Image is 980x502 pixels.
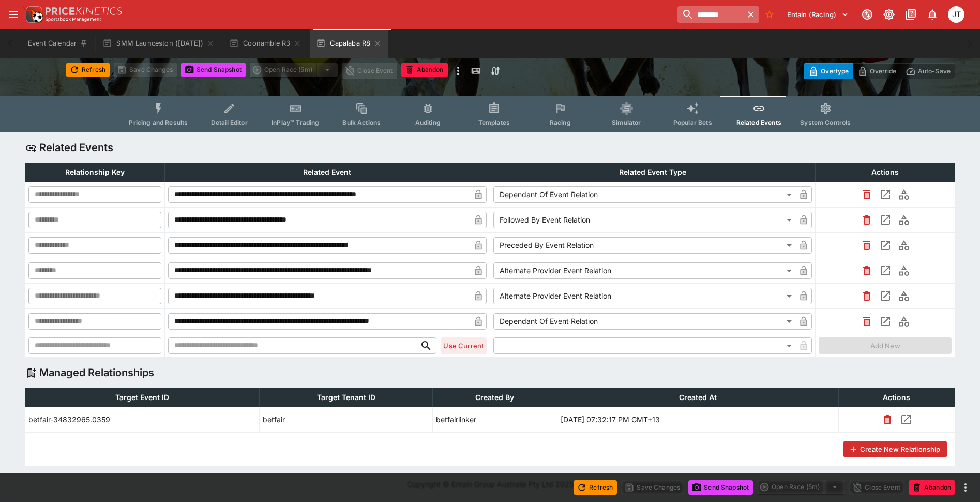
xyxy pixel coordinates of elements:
h4: Related Events [39,141,113,154]
span: View related event betmakers-cmFjZToxODE1MzE3 [876,215,895,224]
td: betfairlinker [432,407,557,432]
button: Coonamble R3 [223,29,308,58]
p: Auto-Save [918,66,951,77]
span: Simulator [612,119,641,126]
th: Actions [838,388,955,407]
button: more [959,481,972,494]
img: Sportsbook Management [46,17,101,22]
div: Josh Tanner [948,6,964,23]
th: Related Event Type [490,163,816,182]
span: View related event betmakers-cmFjZToxODE1MzE2 [876,240,895,249]
th: Created By [432,388,557,407]
span: InPlay™ Trading [272,119,319,126]
td: betfair-34832965.0359 [25,407,260,432]
button: No Bookmarks [761,6,778,23]
input: search [677,6,743,23]
button: Send Snapshot [181,63,246,77]
span: Templates [478,119,510,126]
th: Related Event [164,163,490,182]
button: Abandon [401,63,448,77]
button: Capalaba R8 [310,29,388,58]
td: [DATE] 07:32:17 PM GMT+13 [557,407,838,432]
button: Documentation [901,5,920,24]
span: System Controls [800,119,851,126]
button: Refresh [66,63,110,77]
td: betfair [260,407,432,432]
button: SMM Launceston ([DATE]) [96,29,221,58]
button: Refresh [574,480,617,495]
button: Override [853,63,901,79]
button: Use Current [441,337,487,354]
div: Start From [804,63,955,79]
th: Actions [816,163,955,182]
span: Detail Editor [211,119,248,126]
span: Mark an event as closed and abandoned. [909,481,955,492]
span: View related event smm-betmakers-bWVldGluZzo1ODc5NTc0NzI4NjI0MDgwNzA [876,316,895,325]
button: Connected to PK [858,5,877,24]
button: Notifications [923,5,942,24]
div: Followed By Event Relation [493,212,795,228]
span: Popular Bets [673,119,712,126]
th: Created At [557,388,838,407]
span: Mark an event as closed and abandoned. [401,64,448,75]
button: Auto-Save [901,63,955,79]
span: View related event rns-422002846-8 [876,291,895,300]
button: Overtype [804,63,853,79]
span: View related event racingform-betmakers-cmFjZToxODE1MzEz [876,265,895,274]
div: Event type filters [120,96,859,132]
div: split button [250,63,338,77]
button: Create New Relationship [843,441,947,457]
span: View related event 76f0f250-a1da-11f0-a82c-630510087cc3 [876,189,895,198]
img: PriceKinetics Logo [23,4,43,25]
button: Toggle light/dark mode [880,5,898,24]
th: Target Event ID [25,388,260,407]
img: PriceKinetics [46,7,122,15]
span: Pricing and Results [129,119,188,126]
button: more [452,63,464,79]
button: Josh Tanner [945,3,968,26]
button: Abandon [909,480,955,495]
div: Dependant Of Event Relation [493,186,795,203]
th: Relationship Key [25,163,165,182]
button: Send Snapshot [688,480,753,495]
button: Select Tenant [781,6,855,23]
div: split button [757,480,845,494]
p: Overtype [821,66,849,77]
span: Racing [550,119,571,126]
button: Event Calendar [22,29,94,58]
div: Dependant Of Event Relation [493,313,795,330]
th: Target Tenant ID [260,388,432,407]
span: Related Events [736,119,781,126]
span: Auditing [415,119,441,126]
p: Override [870,66,896,77]
h4: Managed Relationships [39,366,154,379]
button: open drawer [4,5,23,24]
div: Preceded By Event Relation [493,237,795,254]
div: Alternate Provider Event Relation [493,262,795,279]
div: Alternate Provider Event Relation [493,288,795,304]
span: Bulk Actions [342,119,381,126]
